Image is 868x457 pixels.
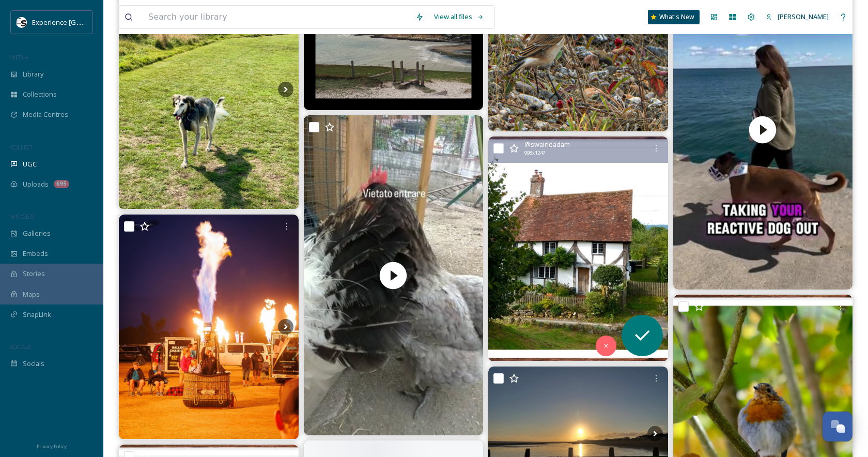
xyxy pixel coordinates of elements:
span: SOCIALS [10,343,31,351]
span: Privacy Policy [37,443,67,450]
a: What's New [648,10,700,24]
a: View all files [429,7,489,27]
span: MEDIA [10,53,28,61]
span: COLLECT [10,143,33,151]
span: SnapLink [23,310,51,319]
span: Media Centres [23,110,68,119]
span: WIDGETS [10,212,34,220]
span: Embeds [23,249,48,258]
img: Candle burn this year 🕯️🔥 📍Sussex, New Brunswick #airballoon #sussex #seeninnb #destinationNB #ex... [119,215,299,439]
span: Maps [23,290,40,299]
div: 695 [54,180,69,188]
input: Search your library [143,6,410,28]
video: #galline #pulcini #amrock #sussex #australorp [303,115,483,435]
span: Uploads [23,179,49,189]
span: Galleries [23,229,51,238]
img: Village cottage burwash_weald_cottage #sussex #england #village #southeast [488,136,668,361]
span: Experience [GEOGRAPHIC_DATA] [32,17,134,27]
span: 998 x 1247 [524,149,545,157]
span: UGC [23,159,37,169]
img: WSCC%20ES%20Socials%20Icon%20-%20Secondary%20-%20Black.jpg [17,17,27,27]
button: Open Chat [823,412,853,441]
span: Stories [23,269,45,279]
span: @ swaineadam [524,140,570,149]
span: Collections [23,89,57,99]
a: Privacy Policy [37,439,67,452]
img: thumbnail [303,115,483,435]
span: [PERSON_NAME] [778,12,829,21]
span: Library [23,69,43,79]
a: [PERSON_NAME] [761,7,834,27]
span: Socials [23,359,44,369]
